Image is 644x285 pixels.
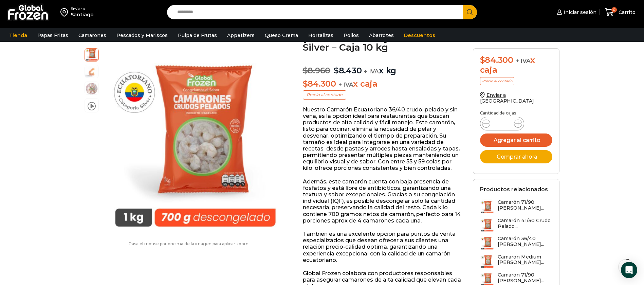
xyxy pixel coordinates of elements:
[480,236,553,250] a: Camarón 36/40 [PERSON_NAME]...
[480,186,548,193] h2: Productos relacionados
[603,4,637,20] a: 0 Carrito
[516,57,531,64] span: + IVA
[303,106,463,172] p: Nuestro Camarón Ecuatoriano 36/40 crudo, pelado y sin vena, es la opción ideal para restaurantes ...
[496,119,509,128] input: Product quantity
[480,92,534,104] a: Enviar a [GEOGRAPHIC_DATA]
[498,254,553,266] h3: Camarón Medium [PERSON_NAME]...
[480,55,485,65] span: $
[71,11,94,18] div: Santiago
[303,59,463,76] p: x kg
[85,82,98,95] span: camarones-2
[303,231,463,263] p: También es una excelente opción para puntos de venta especializados que desean ofrecer a sus clie...
[303,23,463,52] h1: Camarón 36/40 [PERSON_NAME] sin Vena – Silver – Caja 10 kg
[611,7,617,13] span: 0
[303,79,463,89] p: x caja
[498,199,553,211] h3: Camarón 71/90 [PERSON_NAME]...
[498,236,553,247] h3: Camarón 36/40 [PERSON_NAME]...
[480,77,514,85] p: Precio al contado
[401,29,439,42] a: Descuentos
[364,68,379,75] span: + IVA
[224,29,258,42] a: Appetizers
[303,66,308,75] span: $
[6,29,31,42] a: Tienda
[305,29,337,42] a: Hortalizas
[338,81,353,88] span: + IVA
[480,111,553,115] p: Cantidad de cajas
[480,133,553,147] button: Agregar al carrito
[366,29,397,42] a: Abarrotes
[303,79,308,89] span: $
[85,65,98,79] span: camaron-sin-cascara
[498,218,553,229] h3: Camarón 41/50 Crudo Pelado...
[71,6,94,11] div: Enviar a
[261,29,301,42] a: Queso Crema
[463,5,477,19] button: Search button
[75,29,110,42] a: Camarones
[480,55,513,65] bdi: 84.300
[562,9,596,16] span: Iniciar sesión
[617,9,636,16] span: Carrito
[174,29,220,42] a: Pulpa de Frutas
[303,66,331,75] bdi: 8.960
[60,6,71,18] img: address-field-icon.svg
[303,90,346,99] p: Precio al contado
[480,254,553,269] a: Camarón Medium [PERSON_NAME]...
[555,5,596,19] a: Iniciar sesión
[340,29,362,42] a: Pollos
[34,29,72,42] a: Papas Fritas
[113,29,171,42] a: Pescados y Mariscos
[480,55,553,75] div: x caja
[303,79,336,89] bdi: 84.300
[480,150,553,163] button: Comprar ahora
[85,48,98,61] span: crudos pelados 36:40
[334,66,362,75] bdi: 8.430
[303,178,463,224] p: Además, este camarón cuenta con baja presencia de fosfatos y está libre de antibióticos, garantiz...
[85,242,293,246] p: Pasa el mouse por encima de la imagen para aplicar zoom
[498,272,553,284] h3: Camarón 71/90 [PERSON_NAME]...
[621,262,637,278] div: Open Intercom Messenger
[480,218,553,232] a: Camarón 41/50 Crudo Pelado...
[480,199,553,214] a: Camarón 71/90 [PERSON_NAME]...
[334,66,339,75] span: $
